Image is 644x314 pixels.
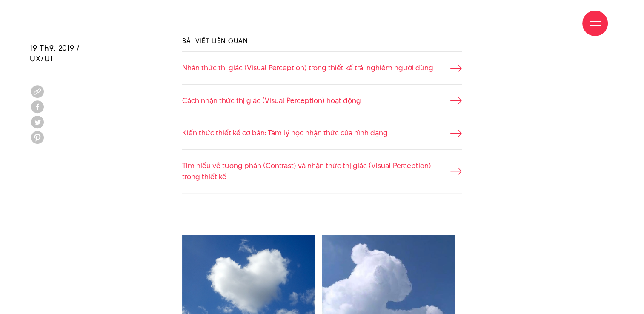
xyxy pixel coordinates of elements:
a: Nhận thức thị giác (Visual Perception) trong thiết kế trải nghiệm người dùng [182,63,462,74]
a: Kiến thức thiết kế cơ bản: Tâm lý học nhận thức của hình dạng [182,128,462,139]
a: Tìm hiểu về tương phản (Contrast) và nhận thức thị giác (Visual Perception) trong thiết kế [182,160,462,182]
span: 19 Th9, 2019 / UX/UI [30,43,80,64]
a: Cách nhận thức thị giác (Visual Perception) hoạt động [182,95,462,106]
